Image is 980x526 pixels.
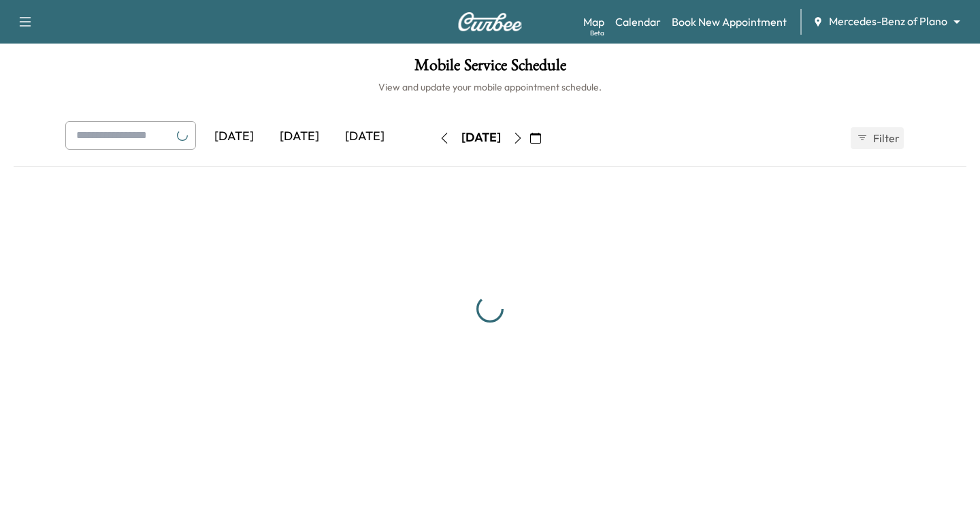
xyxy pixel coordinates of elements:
span: Filter [873,130,898,146]
span: Mercedes-Benz of Plano [829,14,947,29]
div: [DATE] [461,129,501,146]
div: [DATE] [332,121,397,152]
a: MapBeta [583,14,604,30]
a: Book New Appointment [672,14,787,30]
h6: View and update your mobile appointment schedule. [14,80,966,94]
img: Curbee Logo [457,12,523,31]
button: Filter [851,127,904,149]
a: Calendar [615,14,661,30]
div: [DATE] [267,121,332,152]
div: [DATE] [201,121,267,152]
div: Beta [590,28,604,38]
h1: Mobile Service Schedule [14,57,966,80]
